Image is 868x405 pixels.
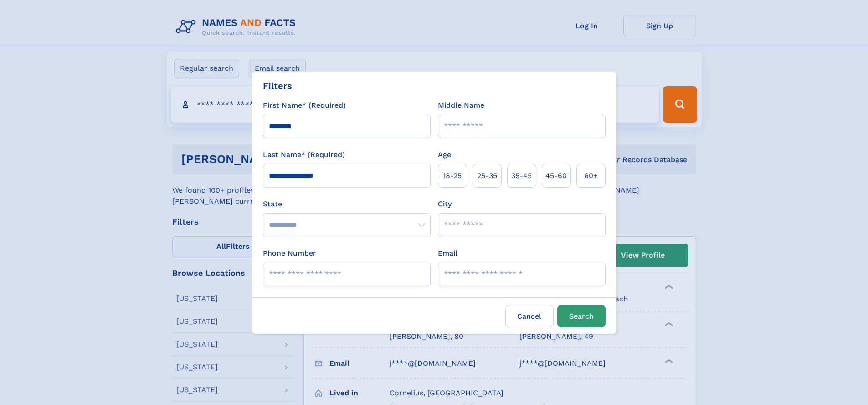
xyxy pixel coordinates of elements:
span: 35‑45 [511,170,532,181]
label: Middle Name [438,100,484,111]
label: First Name* (Required) [263,100,346,111]
span: 18‑25 [443,170,462,181]
span: 45‑60 [545,170,567,181]
span: 25‑35 [477,170,497,181]
label: City [438,199,452,210]
span: 60+ [584,170,598,181]
div: Filters [263,79,292,93]
label: Age [438,149,451,160]
label: Cancel [505,305,554,327]
label: Phone Number [263,248,316,259]
button: Search [557,305,606,327]
label: Last Name* (Required) [263,149,345,160]
label: Email [438,248,457,259]
label: State [263,199,431,210]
